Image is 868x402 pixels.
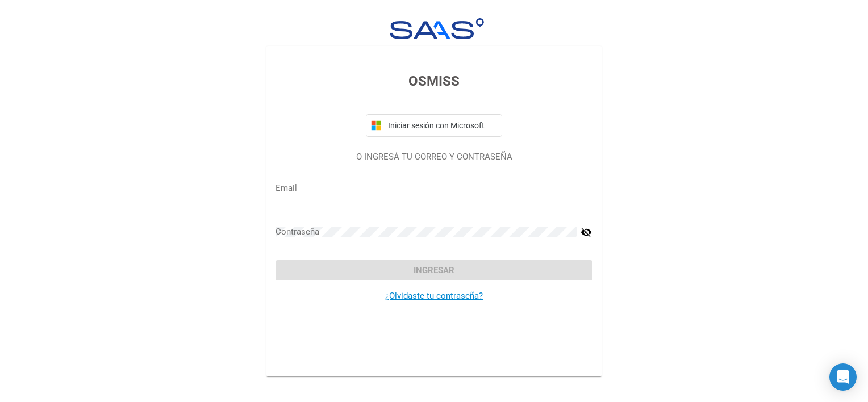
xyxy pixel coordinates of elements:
[276,260,592,280] button: Ingresar
[386,121,497,130] span: Iniciar sesión con Microsoft
[366,114,502,137] button: Iniciar sesión con Microsoft
[276,71,592,91] h3: OSMISS
[581,225,592,239] mat-icon: visibility_off
[414,265,454,275] span: Ingresar
[829,363,857,391] div: Open Intercom Messenger
[276,150,592,164] p: O INGRESÁ TU CORREO Y CONTRASEÑA
[385,291,483,301] a: ¿Olvidaste tu contraseña?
